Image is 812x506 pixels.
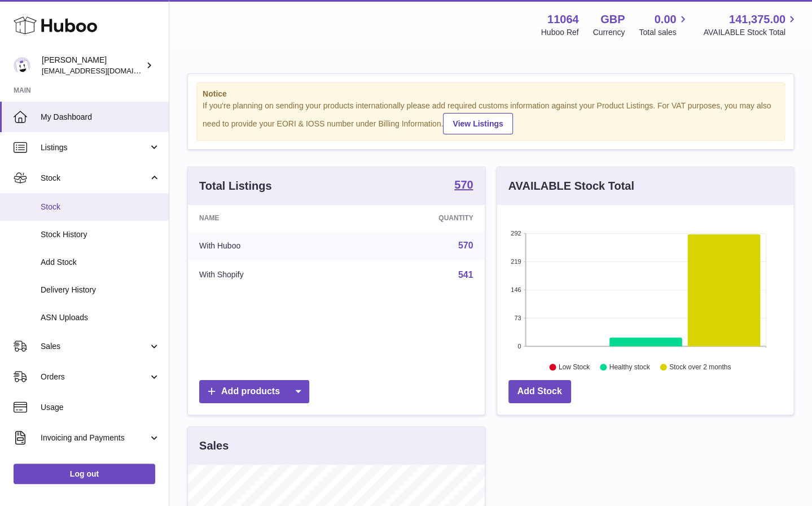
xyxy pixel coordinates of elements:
[514,315,521,321] text: 73
[203,101,779,134] div: If you're planning on sending your products internationally please add required customs informati...
[593,27,625,38] div: Currency
[203,89,779,99] strong: Notice
[508,380,571,403] a: Add Stock
[41,202,160,212] span: Stock
[458,241,473,250] a: 570
[199,178,272,194] h3: Total Listings
[42,55,143,76] div: [PERSON_NAME]
[558,363,590,371] text: Low Stock
[41,372,148,382] span: Orders
[600,12,625,27] strong: GBP
[41,433,148,443] span: Invoicing and Payments
[41,257,160,268] span: Add Stock
[199,380,309,403] a: Add products
[188,205,348,231] th: Name
[703,27,798,38] span: AVAILABLE Stock Total
[41,229,160,240] span: Stock History
[14,464,155,484] a: Log out
[511,258,521,265] text: 219
[41,285,160,295] span: Delivery History
[14,57,30,74] img: imichellrs@gmail.com
[458,270,473,280] a: 541
[511,286,521,293] text: 146
[508,178,634,194] h3: AVAILABLE Stock Total
[41,402,160,413] span: Usage
[541,27,579,38] div: Huboo Ref
[443,113,512,134] a: View Listings
[609,363,650,371] text: Healthy stock
[703,12,798,38] a: 141,375.00 AVAILABLE Stock Total
[41,112,160,123] span: My Dashboard
[511,230,521,237] text: 292
[199,438,229,453] h3: Sales
[348,205,484,231] th: Quantity
[639,12,689,38] a: 0.00 Total sales
[42,66,166,75] span: [EMAIL_ADDRESS][DOMAIN_NAME]
[41,173,148,184] span: Stock
[188,260,348,290] td: With Shopify
[547,12,579,27] strong: 11064
[517,343,521,350] text: 0
[454,179,473,193] a: 570
[41,341,148,352] span: Sales
[188,231,348,260] td: With Huboo
[41,142,148,153] span: Listings
[639,27,689,38] span: Total sales
[41,312,160,323] span: ASN Uploads
[669,363,731,371] text: Stock over 2 months
[729,12,785,27] span: 141,375.00
[655,12,677,27] span: 0.00
[454,179,473,190] strong: 570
